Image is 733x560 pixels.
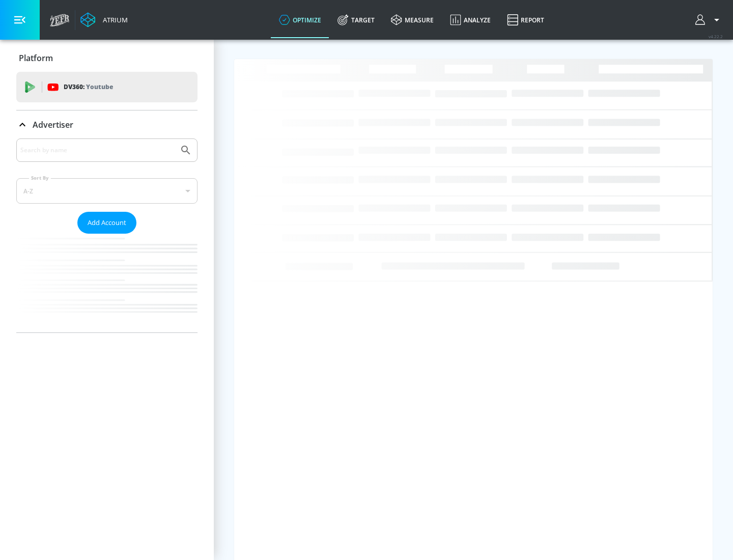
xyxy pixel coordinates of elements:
div: Advertiser [16,110,198,139]
a: measure [383,2,442,38]
p: Platform [19,52,53,64]
p: Advertiser [33,119,73,130]
span: v 4.22.2 [709,34,723,39]
div: Atrium [99,15,128,24]
span: Add Account [88,217,126,229]
p: DV360: [64,81,113,93]
input: Search by name [20,144,175,157]
a: Target [329,2,383,38]
div: Advertiser [16,138,198,332]
label: Sort By [29,175,51,181]
a: Atrium [80,12,128,27]
div: DV360: Youtube [16,72,198,102]
p: Youtube [86,81,113,92]
div: Platform [16,44,198,72]
a: Report [499,2,552,38]
div: A-Z [16,178,198,204]
a: optimize [271,2,329,38]
button: Add Account [77,212,136,234]
a: Analyze [442,2,499,38]
nav: list of Advertiser [16,234,198,332]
